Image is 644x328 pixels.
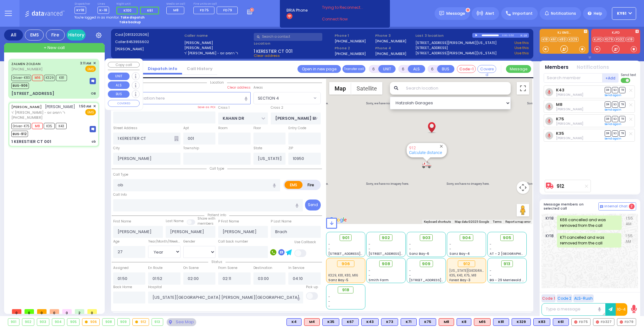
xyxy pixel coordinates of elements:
span: DR [605,101,611,107]
button: 10-4 [616,303,627,316]
div: 1 KERESTIER CT 001 [11,139,51,145]
span: KY18 [546,216,557,230]
button: Copy call [108,62,140,68]
span: SECTION 4 [253,92,321,104]
input: Search member [544,73,602,83]
button: Members [545,64,569,71]
span: KY18 [546,233,557,248]
button: Show street map [329,82,351,95]
label: State [253,146,262,151]
a: Send again [605,122,621,126]
span: ✕ [93,104,96,109]
label: Medic on call [166,2,186,6]
span: 1:55 AM [625,233,635,248]
a: Send again [605,108,621,112]
button: Transfer call [342,65,365,73]
span: Driver-K75 [11,123,31,129]
label: Township [183,146,199,151]
div: BLS [493,318,509,326]
span: Clear address [254,53,280,58]
button: Show satellite imagery [351,82,382,95]
span: 0 [50,309,59,314]
label: Caller name [184,33,252,38]
label: KJ EMS... [540,31,589,36]
div: 908 [103,319,114,325]
a: Connect Now [322,16,372,22]
span: - [490,268,491,273]
img: message.svg [439,11,444,16]
span: 0 [37,309,47,314]
span: 0 [62,309,72,314]
span: Forest Bay-3 [449,278,470,282]
span: [PERSON_NAME] [45,104,75,109]
span: 909 [422,261,430,267]
span: Phone 4 [375,46,414,51]
div: ALS [474,318,491,326]
span: K329 [44,75,55,81]
div: 0:52 [509,32,514,39]
label: Save as POI [197,105,215,109]
label: Destination [253,265,272,271]
button: ALS [108,81,130,89]
label: ר' [PERSON_NAME] - ר' רחמים זוס [184,51,252,56]
label: Areas [253,85,263,90]
span: AT - 2 [GEOGRAPHIC_DATA] [490,251,536,256]
img: message-box.svg [90,78,96,84]
div: / [507,32,508,39]
div: BLS [533,318,550,326]
button: Covered [477,65,496,73]
span: M8 [32,123,43,129]
button: BUS [437,65,454,73]
a: K43 [556,88,564,92]
div: ALS [304,318,320,326]
div: BLS [381,318,398,326]
img: Google [328,216,348,224]
span: K35 [44,123,55,129]
span: EMS [85,66,96,72]
label: [PERSON_NAME] [184,40,252,46]
img: red-radio-icon.svg [596,320,599,324]
label: On Scene [183,265,199,271]
span: Send text [621,73,636,77]
span: 908 [382,261,390,267]
span: TR [619,87,625,93]
label: ZIP [288,146,293,151]
span: Notifications [551,11,576,16]
span: K81 [56,75,67,81]
span: 1:55 AM [626,216,635,230]
span: Trying to Reconnect... [322,5,372,10]
a: Calculate distance [409,150,442,155]
button: Toggle fullscreen view [517,82,529,95]
input: Search a contact [254,33,322,41]
span: [STREET_ADDRESS][PERSON_NAME] [409,278,469,282]
div: Year/Month/Week/Day [148,239,180,244]
a: Call History [182,66,217,72]
span: [0813202506] [124,32,149,37]
a: Open this area in Google Maps (opens a new window) [328,216,348,224]
span: - [409,273,411,278]
img: red-radio-icon.svg [574,320,577,324]
label: Hospital [148,285,162,290]
span: K329, K81, K83, M16 [328,273,358,278]
span: Important [513,11,533,16]
a: K329 [568,37,579,42]
div: EMS [25,30,44,41]
button: ALS-Rush [573,294,594,302]
span: 918 [342,287,349,293]
div: Fire [46,30,65,41]
span: TR [619,101,625,107]
div: ob [92,139,96,144]
span: Phone 1 [335,33,373,38]
div: ALS KJ [439,318,454,326]
label: Back Home [113,285,132,290]
label: KJFD [591,31,640,36]
button: Code 1 [541,294,556,302]
div: See map [167,318,196,326]
span: New York Presbyterian Weill Cornell Medical Center 525 East 68th Street New York City [449,268,611,273]
span: - [490,273,491,278]
img: message-box.svg [90,126,96,132]
label: Cad: [115,32,182,37]
span: 902 [382,235,390,241]
span: FD75 [200,8,209,13]
span: Location [207,80,227,85]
